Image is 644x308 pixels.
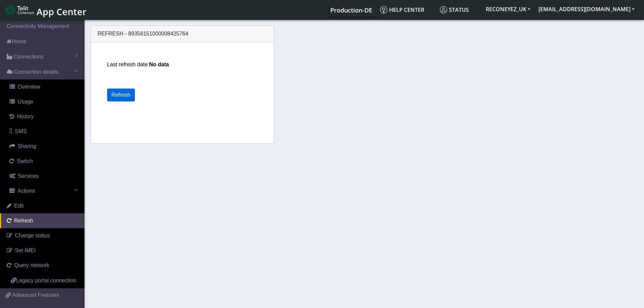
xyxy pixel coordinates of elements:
span: Services [18,173,39,179]
span: Production-DE [330,6,372,14]
span: Advanced Features [12,291,59,299]
a: Help center [377,3,437,17]
span: Connections [14,53,44,61]
a: Switch [3,154,85,169]
span: Help center [380,6,424,14]
span: Status [440,6,469,14]
span: Set IMEI [15,247,35,253]
strong: No data [149,62,169,67]
a: Overview [3,79,85,94]
button: Refresh [107,89,135,101]
span: Edit [14,203,24,209]
span: Change status [15,233,50,238]
span: Refresh - 89358151000008425764 [98,31,189,37]
a: History [3,109,85,124]
span: Query network [14,262,49,268]
p: Last refresh date: [107,61,274,69]
img: knowledge.svg [380,6,387,14]
span: Sharing [18,143,36,149]
img: logo-telit-cinterion-gw-new.png [5,5,34,16]
span: App Center [37,5,87,18]
a: Sharing [3,139,85,154]
span: History [17,114,34,119]
span: Usage [18,99,33,104]
span: Legacy portal connection [16,278,76,283]
a: Services [3,169,85,184]
span: Actions [18,188,35,194]
img: status.svg [440,6,447,14]
a: SMS [3,124,85,139]
span: Connection details [14,68,58,76]
span: Overview [18,84,40,90]
a: App Center [5,3,86,17]
span: Switch [17,158,33,164]
a: Status [437,3,482,17]
span: SMS [15,128,27,134]
button: RECONEYEZ_UK [482,3,534,15]
span: Refresh [14,218,33,223]
a: Actions [3,184,85,198]
button: [EMAIL_ADDRESS][DOMAIN_NAME] [534,3,639,15]
a: Your current platform instance [330,3,372,17]
a: Usage [3,94,85,109]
